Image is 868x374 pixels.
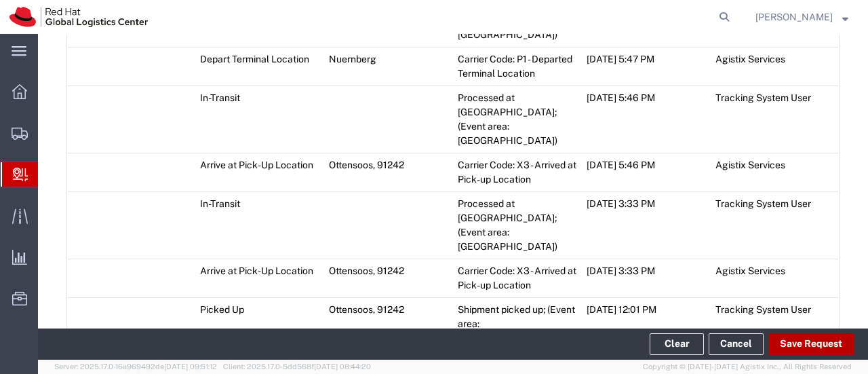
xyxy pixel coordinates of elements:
[650,333,704,355] button: Clear
[453,86,582,153] td: Processed at [GEOGRAPHIC_DATA]; (Event area: [GEOGRAPHIC_DATA])
[582,259,711,297] td: [DATE] 3:33 PM
[643,361,852,373] span: Copyright © [DATE]-[DATE] Agistix Inc., All Rights Reserved
[195,153,324,191] td: Arrive at Pick-Up Location
[582,86,711,153] td: [DATE] 5:46 PM
[54,362,217,371] span: Server: 2025.17.0-16a969492de
[582,153,711,191] td: [DATE] 5:46 PM
[324,153,453,191] td: Ottensoos, 91242
[755,9,849,25] button: [PERSON_NAME]
[453,191,582,259] td: Processed at [GEOGRAPHIC_DATA]; (Event area: [GEOGRAPHIC_DATA])
[453,153,582,191] td: Carrier Code: X3 - Arrived at Pick-up Location
[453,47,582,86] td: Carrier Code: P1 - Departed Terminal Location
[709,333,764,355] a: Cancel
[324,259,453,297] td: Ottensoos, 91242
[324,47,453,86] td: Nuernberg
[223,362,371,371] span: Client: 2025.17.0-5dd568f
[195,259,324,297] td: Arrive at Pick-Up Location
[711,191,840,259] td: Tracking System User
[582,191,711,259] td: [DATE] 3:33 PM
[711,86,840,153] td: Tracking System User
[711,297,840,350] td: Tracking System User
[582,297,711,350] td: [DATE] 12:01 PM
[324,297,453,350] td: Ottensoos, 91242
[195,47,324,86] td: Depart Terminal Location
[582,47,711,86] td: [DATE] 5:47 PM
[9,7,148,27] img: logo
[195,297,324,350] td: Picked Up
[314,362,371,371] span: [DATE] 08:44:20
[711,153,840,191] td: Agistix Services
[453,259,582,297] td: Carrier Code: X3 - Arrived at Pick-up Location
[453,297,582,350] td: Shipment picked up; (Event area: [GEOGRAPHIC_DATA])
[195,191,324,259] td: In-Transit
[195,86,324,153] td: In-Transit
[711,259,840,297] td: Agistix Services
[768,333,854,355] button: Save Request
[755,10,833,24] span: Sharvari Gholap
[164,362,217,371] span: [DATE] 09:51:12
[711,47,840,86] td: Agistix Services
